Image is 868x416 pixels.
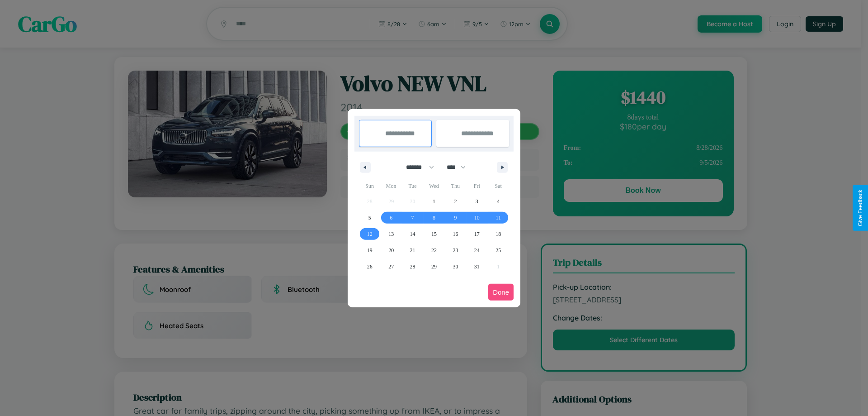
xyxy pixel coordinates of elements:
button: 26 [359,258,380,275]
span: 24 [474,242,480,258]
div: Give Feedback [857,190,863,226]
button: 9 [445,210,466,226]
span: 7 [411,210,414,226]
button: 10 [466,210,487,226]
span: 28 [410,258,415,275]
button: 5 [359,210,380,226]
span: 6 [390,210,392,226]
span: 21 [410,242,415,258]
span: 8 [433,210,435,226]
span: 12 [367,226,373,242]
button: 15 [423,226,444,242]
button: 18 [488,226,509,242]
span: Sun [359,179,380,193]
span: 5 [368,210,371,226]
span: 14 [410,226,415,242]
span: 26 [367,258,373,275]
span: 27 [388,258,394,275]
span: 10 [474,210,480,226]
button: 8 [423,210,444,226]
button: 4 [488,193,509,210]
button: 6 [380,210,401,226]
button: 2 [445,193,466,210]
button: 30 [445,258,466,275]
button: 7 [402,210,423,226]
span: 18 [495,226,501,242]
button: 16 [445,226,466,242]
span: 3 [476,193,478,210]
button: 29 [423,258,444,275]
span: 17 [474,226,480,242]
button: 22 [423,242,444,258]
span: 11 [495,210,501,226]
span: 25 [495,242,501,258]
button: Done [488,284,514,301]
span: 16 [453,226,458,242]
span: 23 [453,242,458,258]
button: 23 [445,242,466,258]
button: 25 [488,242,509,258]
button: 27 [380,258,401,275]
span: 20 [388,242,394,258]
span: 31 [474,258,480,275]
button: 12 [359,226,380,242]
span: Fri [466,179,487,193]
button: 13 [380,226,401,242]
button: 14 [402,226,423,242]
span: 22 [431,242,437,258]
span: 19 [367,242,373,258]
span: 1 [433,193,435,210]
button: 17 [466,226,487,242]
span: Mon [380,179,401,193]
button: 20 [380,242,401,258]
button: 3 [466,193,487,210]
span: 15 [431,226,437,242]
span: Thu [445,179,466,193]
button: 19 [359,242,380,258]
span: 4 [497,193,500,210]
button: 21 [402,242,423,258]
span: 9 [454,210,457,226]
span: 13 [388,226,394,242]
button: 1 [423,193,444,210]
button: 24 [466,242,487,258]
span: Wed [423,179,444,193]
span: Sat [488,179,509,193]
span: 29 [431,258,437,275]
button: 31 [466,258,487,275]
button: 28 [402,258,423,275]
button: 11 [488,210,509,226]
span: 30 [453,258,458,275]
span: Tue [402,179,423,193]
span: 2 [454,193,457,210]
